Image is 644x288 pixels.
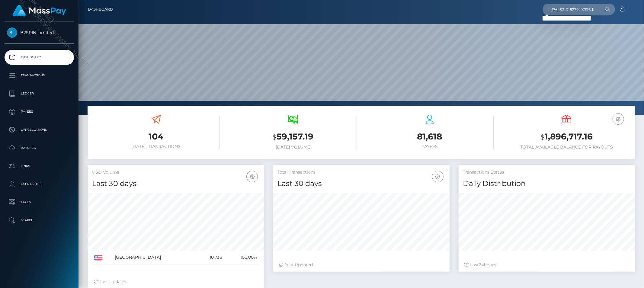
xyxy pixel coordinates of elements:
[463,178,630,189] h4: Daily Distribution
[229,131,357,143] h3: 59,157.19
[5,158,74,174] a: Links
[479,262,484,267] span: 24
[113,251,196,264] td: [GEOGRAPHIC_DATA]
[465,262,629,268] div: Last hours
[5,177,74,192] a: User Profile
[7,216,72,225] p: Search
[540,133,545,141] small: $
[366,131,494,142] h3: 81,618
[5,104,74,119] a: Payees
[229,145,357,150] h6: [DATE] Volume
[7,53,72,62] p: Dashboard
[7,198,72,207] p: Taxes
[366,144,494,149] h6: Payees
[5,122,74,137] a: Cancellations
[5,140,74,155] a: Batches
[94,279,258,285] div: Just Updated
[88,3,113,16] a: Dashboard
[503,145,630,150] h6: Total Available Balance for Payouts
[277,169,445,175] h5: Total Transactions
[7,71,72,80] p: Transactions
[7,107,72,116] p: Payees
[7,89,72,98] p: Ledger
[7,180,72,189] p: User Profile
[224,251,259,264] td: 100.00%
[5,50,74,65] a: Dashboard
[5,86,74,101] a: Ledger
[92,169,259,175] h5: USD Volume
[7,143,72,152] p: Batches
[5,213,74,228] a: Search
[92,144,220,149] h6: [DATE] Transactions
[92,131,220,142] h3: 104
[503,131,630,143] h3: 1,896,717.16
[94,255,102,261] img: US.png
[463,169,630,175] h5: Transactions Status
[7,162,72,171] p: Links
[7,125,72,134] p: Cancellations
[196,251,224,264] td: 10,736
[543,4,599,15] input: Search...
[92,178,259,189] h4: Last 30 days
[277,178,445,189] h4: Last 30 days
[272,133,277,141] small: $
[12,5,66,17] img: MassPay Logo
[5,68,74,83] a: Transactions
[279,262,443,268] div: Just Updated
[7,27,17,38] img: B2SPIN Limited
[5,195,74,210] a: Taxes
[5,30,74,35] span: B2SPIN Limited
